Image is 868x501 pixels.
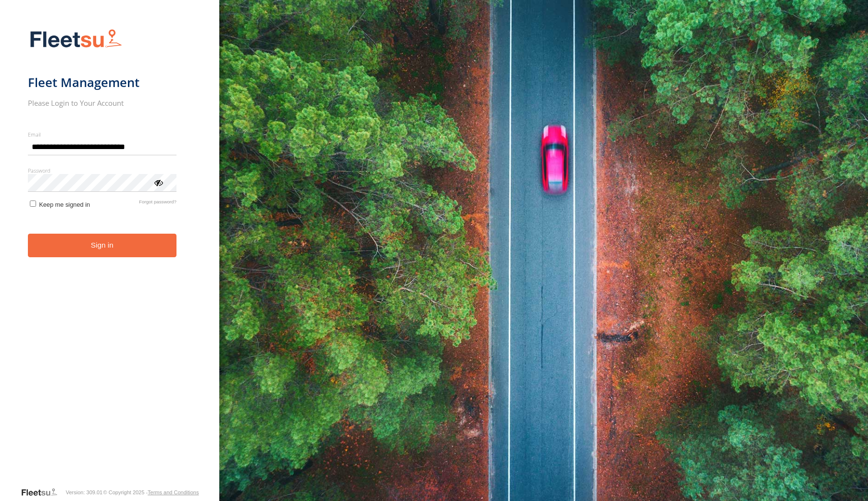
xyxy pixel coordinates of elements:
[30,200,36,207] input: Keep me signed in
[28,23,192,487] form: main
[28,75,176,90] h1: Fleet Management
[103,489,199,495] div: © Copyright 2025 -
[39,201,90,208] span: Keep me signed in
[148,489,199,495] a: Terms and Conditions
[139,199,176,208] a: Forgot password?
[28,131,176,138] label: Email
[21,488,65,497] a: Visit our Website
[28,98,176,108] h2: Please Login to Your Account
[153,177,163,187] div: ViewPassword
[28,234,176,257] button: Sign in
[28,27,124,51] img: Fleetsu
[28,167,176,174] label: Password
[66,489,102,495] div: Version: 309.01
